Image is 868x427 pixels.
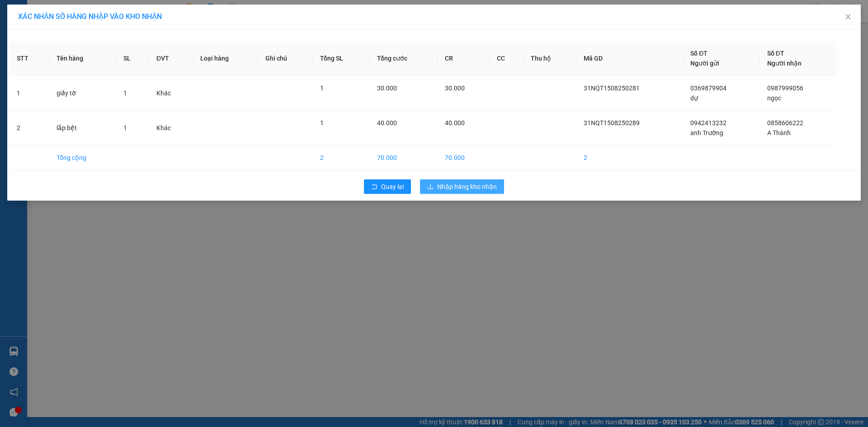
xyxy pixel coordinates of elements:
[193,41,258,76] th: Loại hàng
[370,145,438,170] td: 70.000
[320,84,324,92] span: 1
[149,41,193,76] th: ĐVT
[445,119,465,127] span: 40.000
[844,13,852,20] span: close
[445,84,465,92] span: 30.000
[123,124,127,131] span: 1
[767,50,784,57] span: Số ĐT
[767,129,791,136] span: A Thành
[9,76,49,111] td: 1
[49,76,116,111] td: giấy tờ
[320,119,324,127] span: 1
[381,182,404,192] span: Quay lại
[313,145,370,170] td: 2
[18,12,162,21] span: XÁC NHẬN SỐ HÀNG NHẬP VÀO KHO NHẬN
[576,41,683,76] th: Mã GD
[427,183,434,191] span: download
[584,119,640,127] span: 31NQT1508250289
[377,119,397,127] span: 40.000
[377,84,397,92] span: 30.000
[690,119,726,127] span: 0942413232
[438,41,490,76] th: CR
[258,41,313,76] th: Ghi chú
[123,89,127,97] span: 1
[524,41,576,76] th: Thu hộ
[9,41,49,76] th: STT
[767,119,803,127] span: 0858606222
[438,145,490,170] td: 70.000
[370,41,438,76] th: Tổng cước
[149,76,193,111] td: Khác
[313,41,370,76] th: Tổng SL
[49,145,116,170] td: Tổng cộng
[576,145,683,170] td: 2
[767,60,802,67] span: Người nhận
[49,41,116,76] th: Tên hàng
[584,84,640,92] span: 31NQT1508250281
[690,129,723,136] span: anh Trường
[690,60,719,67] span: Người gửi
[490,41,524,76] th: CC
[690,84,726,92] span: 0369879904
[49,111,116,145] td: lắp bệt
[371,183,377,191] span: rollback
[9,111,49,145] td: 2
[437,182,497,192] span: Nhập hàng kho nhận
[767,94,781,102] span: ngọc
[364,179,411,194] button: rollbackQuay lại
[767,84,803,92] span: 0987999056
[690,50,708,57] span: Số ĐT
[835,5,861,30] button: Close
[690,94,698,102] span: dự
[420,179,504,194] button: downloadNhập hàng kho nhận
[149,111,193,145] td: Khác
[116,41,149,76] th: SL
